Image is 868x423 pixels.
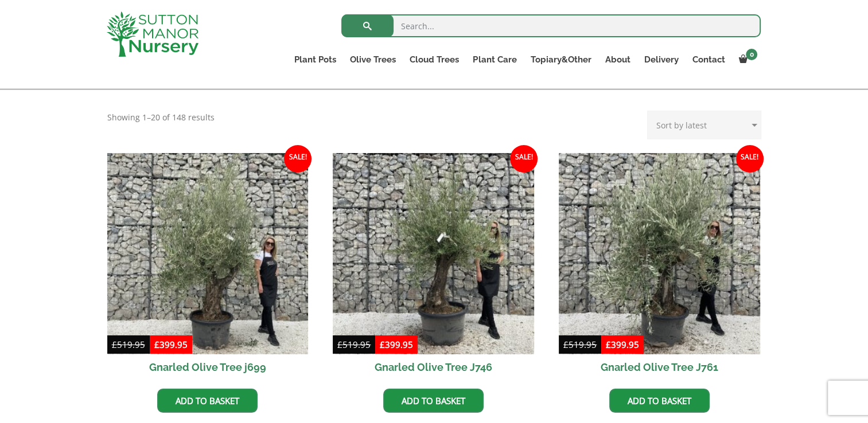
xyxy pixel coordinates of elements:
[157,389,258,413] a: Add to basket: “Gnarled Olive Tree j699”
[647,111,761,139] select: Shop order
[510,145,538,173] span: Sale!
[333,153,534,380] a: Sale! Gnarled Olive Tree J746
[598,52,637,68] a: About
[731,52,761,68] a: 0
[746,49,757,60] span: 0
[107,11,198,57] img: logo
[523,52,598,68] a: Topiary&Other
[606,339,639,350] bdi: 399.95
[380,339,385,350] span: £
[154,339,188,350] bdi: 399.95
[107,354,309,380] h2: Gnarled Olive Tree j699
[403,52,466,68] a: Cloud Trees
[341,14,761,37] input: Search...
[383,389,484,413] a: Add to basket: “Gnarled Olive Tree J746”
[337,339,342,350] span: £
[559,153,760,380] a: Sale! Gnarled Olive Tree J761
[559,153,760,354] img: Gnarled Olive Tree J761
[563,339,569,350] span: £
[287,52,343,68] a: Plant Pots
[606,339,611,350] span: £
[736,145,764,173] span: Sale!
[637,52,685,68] a: Delivery
[107,153,309,380] a: Sale! Gnarled Olive Tree j699
[333,153,534,354] img: Gnarled Olive Tree J746
[112,339,117,350] span: £
[337,339,371,350] bdi: 519.95
[685,52,731,68] a: Contact
[107,111,215,124] p: Showing 1–20 of 148 results
[609,389,710,413] a: Add to basket: “Gnarled Olive Tree J761”
[112,339,145,350] bdi: 519.95
[284,145,312,173] span: Sale!
[380,339,413,350] bdi: 399.95
[343,52,403,68] a: Olive Trees
[154,339,159,350] span: £
[333,354,534,380] h2: Gnarled Olive Tree J746
[559,354,760,380] h2: Gnarled Olive Tree J761
[466,52,523,68] a: Plant Care
[563,339,597,350] bdi: 519.95
[107,153,309,354] img: Gnarled Olive Tree j699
